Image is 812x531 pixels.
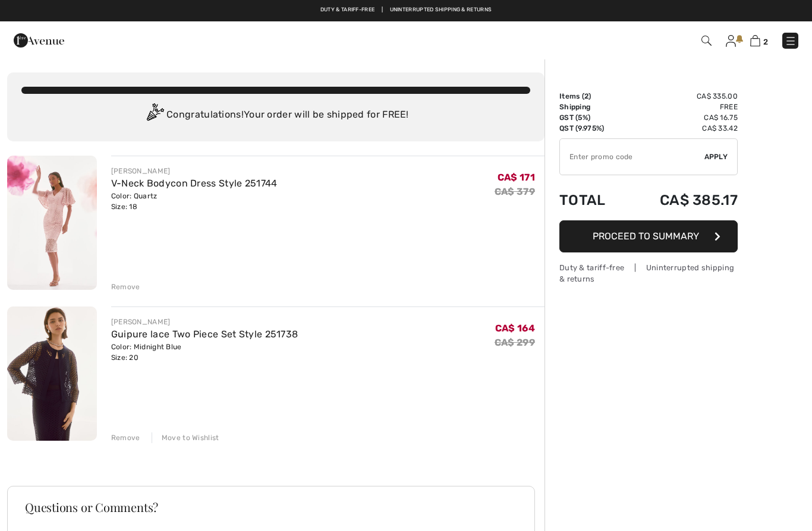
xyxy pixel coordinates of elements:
[559,91,625,102] td: Items ( )
[152,432,219,443] div: Move to Wishlist
[750,33,768,48] a: 2
[111,178,278,189] a: V-Neck Bodycon Dress Style 251744
[559,123,625,134] td: QST (9.975%)
[559,220,738,252] button: Proceed to Summary
[625,112,738,123] td: CA$ 16.75
[625,91,738,102] td: CA$ 335.00
[111,328,298,340] a: Guipure lace Two Piece Set Style 251738
[625,180,738,220] td: CA$ 385.17
[7,306,97,441] img: Guipure lace Two Piece Set Style 251738
[495,186,535,197] s: CA$ 379
[7,156,97,290] img: V-Neck Bodycon Dress Style 251744
[750,35,760,46] img: Shopping Bag
[559,112,625,123] td: GST (5%)
[584,92,588,100] span: 2
[559,180,625,220] td: Total
[625,123,738,134] td: CA$ 33.42
[143,103,166,127] img: Congratulation2.svg
[111,317,298,327] div: [PERSON_NAME]
[495,337,535,348] s: CA$ 299
[559,262,738,285] div: Duty & tariff-free | Uninterrupted shipping & returns
[559,102,625,112] td: Shipping
[498,172,535,183] span: CA$ 171
[111,342,298,363] div: Color: Midnight Blue Size: 20
[625,102,738,112] td: Free
[111,191,278,212] div: Color: Quartz Size: 18
[704,151,728,162] span: Apply
[14,29,64,52] img: 1ère Avenue
[763,37,768,46] span: 2
[111,432,140,443] div: Remove
[111,282,140,292] div: Remove
[14,34,64,45] a: 1ère Avenue
[111,166,278,176] div: [PERSON_NAME]
[726,35,736,47] img: My Info
[701,36,712,46] img: Search
[593,230,699,242] span: Proceed to Summary
[560,139,704,175] input: Promo code
[21,103,530,127] div: Congratulations! Your order will be shipped for FREE!
[495,323,535,334] span: CA$ 164
[25,501,517,513] h3: Questions or Comments?
[785,35,797,47] img: Menu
